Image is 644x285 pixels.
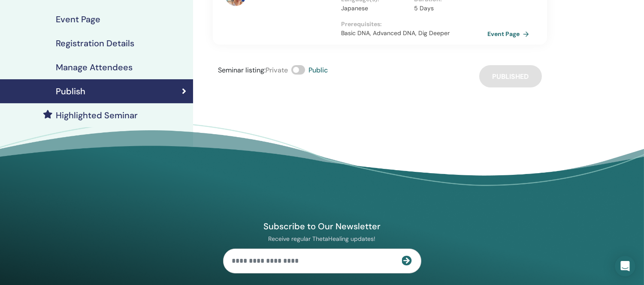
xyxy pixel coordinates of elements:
span: Public [308,66,328,75]
h4: Publish [56,86,85,96]
p: Receive regular ThetaHealing updates! [223,235,421,243]
div: Open Intercom Messenger [615,256,635,276]
p: Japanese [341,4,409,13]
span: Private [266,66,288,75]
h4: Highlighted Seminar [56,110,138,120]
h4: Manage Attendees [56,62,133,72]
h4: Subscribe to Our Newsletter [223,221,421,232]
p: Basic DNA, Advanced DNA, Dig Deeper [341,29,487,38]
h4: Registration Details [56,38,134,48]
p: Prerequisites : [341,20,487,29]
span: Seminar listing : [218,66,266,75]
h4: Event Page [56,14,100,24]
a: Event Page [487,27,532,40]
p: 5 Days [414,4,482,13]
